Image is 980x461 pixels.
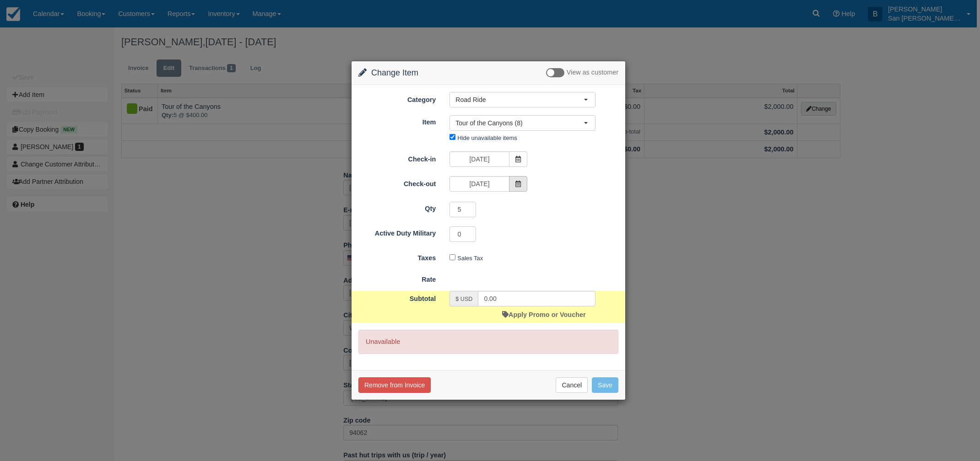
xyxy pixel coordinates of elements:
a: Apply Promo or Voucher [502,311,585,318]
input: Active Duty Military [449,226,476,242]
button: Road Ride [449,92,596,107]
small: $ USD [455,296,472,302]
input: Qty [449,202,476,217]
span: Tour of the Canyons (8) [455,118,584,128]
label: Hide unavailable items [457,134,517,141]
button: Remove from Invoice [358,377,431,393]
label: Taxes [352,250,443,263]
label: Rate [352,272,443,284]
label: Subtotal [352,291,443,304]
label: Item [352,114,443,127]
span: Change Item [371,68,418,77]
p: Unavailable [358,330,618,354]
label: Sales Tax [457,255,483,262]
button: Tour of the Canyons (8) [449,115,596,131]
label: Qty [352,201,443,214]
button: Save [592,377,618,393]
span: View as customer [567,69,618,76]
label: Category [352,92,443,105]
span: Road Ride [455,95,584,104]
button: Cancel [556,377,588,393]
label: Check-out [352,176,443,189]
label: Active Duty Military [352,225,443,238]
label: Check-in [352,151,443,164]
